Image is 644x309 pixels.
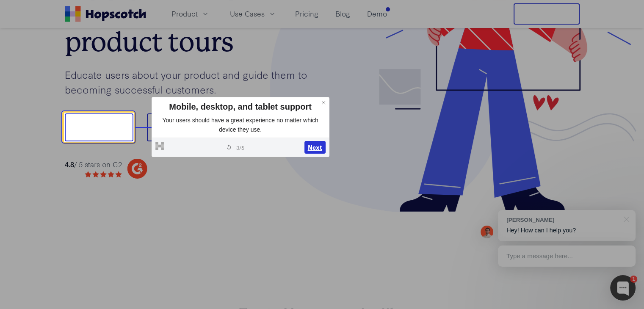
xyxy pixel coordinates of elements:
[630,276,637,283] div: 1
[65,67,322,97] p: Educate users about your product and guide them to becoming successful customers.
[230,8,265,19] span: Use Cases
[166,7,215,21] button: Product
[481,226,493,238] img: Mark Spera
[147,113,229,141] button: Book a demo
[236,143,244,151] span: 3 / 5
[171,8,198,19] span: Product
[364,7,390,21] a: Demo
[155,101,326,113] div: Mobile, desktop, and tablet support
[506,226,627,235] p: Hey! How can I help you?
[292,7,322,21] a: Pricing
[498,246,636,267] div: Type a message here...
[65,6,146,22] a: Home
[332,7,354,21] a: Blog
[304,141,326,154] button: Next
[65,159,74,169] strong: 4.8
[155,116,326,134] p: Your users should have a great experience no matter which device they use.
[514,3,580,25] button: Free Trial
[506,216,619,224] div: [PERSON_NAME]
[65,159,122,170] div: / 5 stars on G2
[65,113,133,141] button: Show me!
[225,7,282,21] button: Use Cases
